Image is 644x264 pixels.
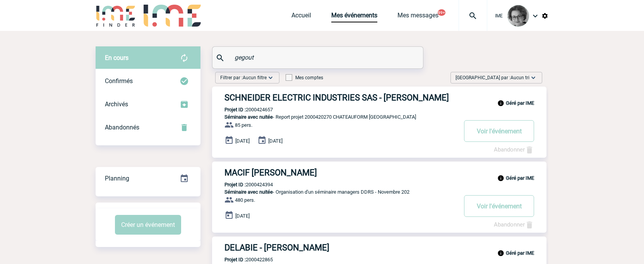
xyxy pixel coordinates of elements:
span: Aucun tri [510,75,529,80]
a: DELABIE - [PERSON_NAME] [212,243,546,252]
b: Géré par IME [506,250,534,256]
span: IME [495,13,503,19]
img: info_black_24dp.svg [497,250,504,257]
h3: DELABIE - [PERSON_NAME] [224,243,457,252]
a: Planning [96,167,200,189]
h3: MACIF [PERSON_NAME] [224,168,457,177]
div: Retrouvez ici tous vos événements annulés [96,116,200,139]
span: [DATE] [235,138,250,144]
span: Confirmés [105,77,133,85]
span: Abandonnés [105,124,139,131]
h3: SCHNEIDER ELECTRIC INDUSTRIES SAS - [PERSON_NAME] [224,93,457,102]
p: 2000422865 [212,257,273,262]
div: Retrouvez ici tous vos évènements avant confirmation [96,46,200,70]
b: Projet ID : [224,107,246,112]
a: Mes messages [397,12,438,22]
img: 101028-0.jpg [507,5,529,27]
b: Projet ID : [224,182,246,187]
p: - Organisation d'un séminaire managers DDRS - Novembre 202 [212,189,457,195]
a: MACIF [PERSON_NAME] [212,168,546,177]
span: 480 pers. [235,197,255,203]
span: [DATE] [268,138,283,144]
span: Planning [105,175,129,182]
p: 2000424657 [212,107,273,112]
img: info_black_24dp.svg [497,175,504,182]
span: [GEOGRAPHIC_DATA] par : [456,74,529,82]
p: - Report projet 2000420270 CHATEAUFORM [GEOGRAPHIC_DATA] [212,114,457,120]
img: baseline_expand_more_white_24dp-b.png [529,74,537,82]
b: Projet ID : [224,257,246,262]
span: En cours [105,54,128,61]
span: 85 pers. [235,122,252,128]
img: baseline_expand_more_white_24dp-b.png [267,74,274,82]
a: Mes événements [331,12,377,22]
a: SCHNEIDER ELECTRIC INDUSTRIES SAS - [PERSON_NAME] [212,93,546,102]
div: Retrouvez ici tous les événements que vous avez décidé d'archiver [96,93,200,116]
img: info_black_24dp.svg [497,100,504,107]
a: Accueil [291,12,311,22]
span: Archivés [105,100,128,108]
label: Mes comptes [286,75,323,80]
a: Abandonner [494,221,534,228]
button: Voir l'événement [464,195,534,217]
b: Géré par IME [506,100,534,106]
input: Rechercher un événement par son nom [233,52,405,63]
img: IME-Finder [96,5,136,27]
span: Filtrer par : [220,74,267,82]
span: Séminaire avec nuitée [224,189,273,195]
button: 99+ [438,9,445,16]
button: Voir l'événement [464,120,534,142]
a: Abandonner [494,146,534,153]
span: [DATE] [235,213,250,219]
b: Géré par IME [506,175,534,181]
button: Créer un événement [115,215,181,235]
span: Aucun filtre [243,75,267,80]
p: 2000424394 [212,182,273,187]
span: Séminaire avec nuitée [224,114,273,120]
div: Retrouvez ici tous vos événements organisés par date et état d'avancement [96,167,200,190]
